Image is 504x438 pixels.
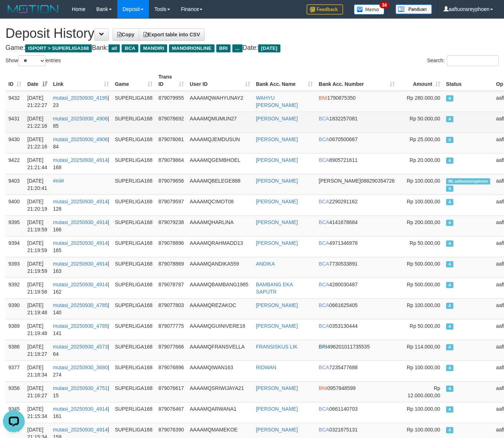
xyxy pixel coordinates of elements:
th: Link: activate to sort column ascending [50,70,112,91]
td: AAAAMQSRIWIJAYA21 [187,381,253,402]
img: panduan.png [395,4,432,14]
span: BCA [319,427,329,433]
span: Approved [446,282,453,288]
a: mutasi_20250930_4914 [53,406,108,412]
span: ... [232,44,242,52]
td: 7235477688 [316,361,398,381]
td: 0957848599 [316,381,398,402]
a: [PERSON_NAME] [256,385,298,391]
td: 879076617 [155,381,187,402]
td: 879077803 [155,298,187,319]
td: AAAAMQJEMDUSUN [187,132,253,153]
td: [DATE] 21:22:27 [24,91,50,112]
th: Amount: activate to sort column ascending [398,70,443,91]
span: BCA [122,44,138,52]
td: 9356 [5,381,24,402]
td: SUPERLIGA168 [112,319,155,340]
td: 8905721611 [316,153,398,174]
span: Approved [446,406,453,413]
td: AAAAMQREZAKOC [187,298,253,319]
span: Approved [446,220,453,226]
img: MOTION_logo.png [5,4,61,15]
span: Approved [446,240,453,247]
span: Rp 12.000.000,00 [407,385,440,398]
td: 496201011735535 [316,340,398,361]
span: all [109,44,120,52]
a: mutasi_20250930_4751 [53,385,108,391]
th: Date: activate to sort column ascending [24,70,50,91]
td: | 128 [50,195,112,215]
span: BNI [319,95,327,101]
span: BCA [319,261,329,267]
span: BCA [319,157,329,163]
td: 9345 [5,402,24,423]
a: ANDIKA [256,261,275,267]
span: Copy [117,32,134,37]
span: Rp 100.000,00 [407,365,440,370]
td: [DATE] 21:22:16 [24,132,50,153]
span: Rp 100.000,00 [407,427,440,433]
td: AAAAMQFRANSVELLA [187,340,253,361]
span: BRI [216,44,231,52]
td: 879078692 [155,112,187,132]
span: Approved [446,186,453,192]
td: AAAAMQRAHMADD13 [187,236,253,257]
td: [DATE] 21:19:48 [24,319,50,340]
span: ISPORT > SUPERLIGA168 [25,44,92,52]
span: Rp 50.000,00 [410,116,440,122]
span: Export table into CSV [143,32,200,37]
a: [PERSON_NAME] [256,136,298,142]
span: Rp 280.000,00 [407,95,440,101]
a: [PERSON_NAME] [256,157,298,163]
td: | 140 [50,298,112,319]
td: 879078787 [155,278,187,298]
td: 879076896 [155,361,187,381]
span: [DATE] [258,44,280,52]
td: AAAAMQARWANA1 [187,402,253,423]
span: Approved [446,95,453,101]
a: BAMBANG EKA SAPUTR [256,282,293,295]
td: AAAAMQBELEGE888 [187,174,253,195]
td: 9400 [5,195,24,215]
a: [PERSON_NAME] [256,219,298,225]
td: 879079864 [155,153,187,174]
td: [DATE] 21:16:27 [24,381,50,402]
span: BCA [319,323,329,329]
td: [DATE] 21:19:59 [24,215,50,236]
td: [DATE] 21:19:27 [24,340,50,361]
td: 1790875350 [316,91,398,112]
span: Rp 200.000,00 [407,219,440,225]
td: 879078869 [155,257,187,278]
span: MANDIRI [140,44,167,52]
td: 879079656 [155,174,187,195]
span: Approved [446,199,453,205]
span: Rp 20.000,00 [410,157,440,163]
td: 9390 [5,298,24,319]
td: AAAAMQGUINIVERE16 [187,319,253,340]
td: 9392 [5,278,24,298]
td: [DATE] 21:19:59 [24,257,50,278]
td: SUPERLIGA168 [112,174,155,195]
a: mutasi_20250930_4914 [53,282,108,287]
td: 9431 [5,112,24,132]
a: mutasi_20250930_4914 [53,240,108,246]
td: 879079955 [155,91,187,112]
span: Rp 500.000,00 [407,261,440,267]
th: Bank Acc. Number: activate to sort column ascending [316,70,398,91]
img: Feedback.jpg [307,4,343,15]
td: SUPERLIGA168 [112,132,155,153]
span: Approved [446,158,453,164]
td: SUPERLIGA168 [112,215,155,236]
span: Rp 100.000,00 [407,302,440,308]
td: 9430 [5,132,24,153]
button: Open LiveChat chat widget [3,3,25,25]
span: Manually Linked by aaftuonsreyphoen [446,178,491,184]
h4: Game: Bank: Date: [5,44,499,52]
a: [PERSON_NAME] [256,178,298,184]
label: Show entries [5,55,61,66]
a: mutasi_20250930_4785 [53,302,108,308]
a: mutasi_20250930_4914 [53,261,108,267]
span: Rp 500.000,00 [407,282,440,287]
span: BCA [319,240,329,246]
td: | 23 [50,91,112,112]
